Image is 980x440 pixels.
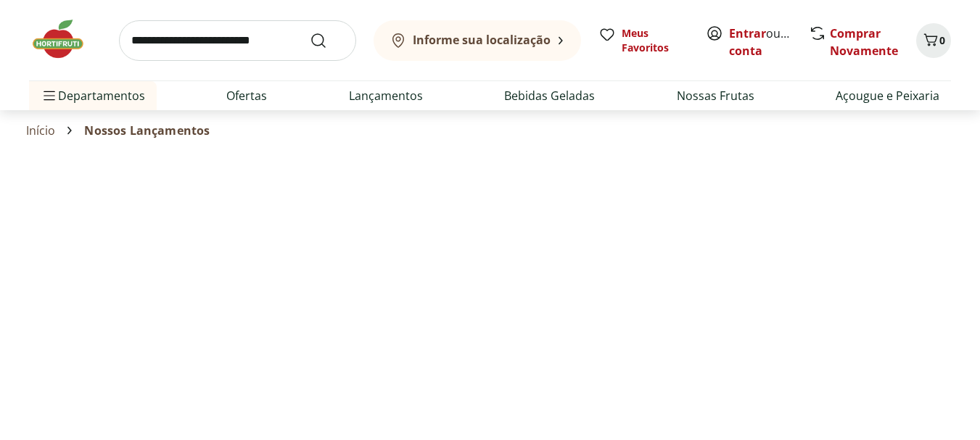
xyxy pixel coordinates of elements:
[41,78,145,113] span: Departamentos
[830,25,898,59] a: Comprar Novamente
[729,25,809,59] a: Criar conta
[504,87,595,104] a: Bebidas Geladas
[622,26,688,55] span: Meus Favoritos
[26,124,56,137] a: Início
[41,78,58,113] button: Menu
[916,23,951,58] button: Carrinho
[374,20,581,61] button: Informe sua localização
[939,33,945,47] span: 0
[677,87,754,104] a: Nossas Frutas
[349,87,423,104] a: Lançamentos
[84,124,210,137] span: Nossos Lançamentos
[413,32,551,48] b: Informe sua localização
[29,17,102,61] img: Hortifruti
[310,32,345,49] button: Submit Search
[836,87,939,104] a: Açougue e Peixaria
[226,87,267,104] a: Ofertas
[729,25,794,59] span: ou
[598,26,688,55] a: Meus Favoritos
[119,20,356,61] input: search
[729,25,766,41] a: Entrar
